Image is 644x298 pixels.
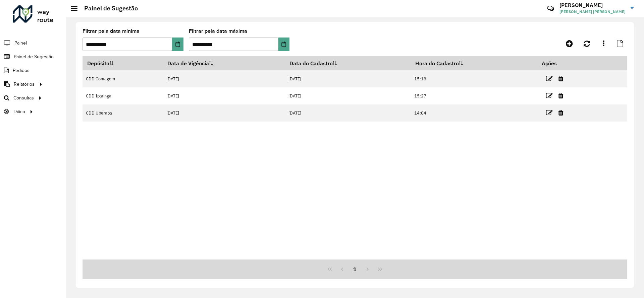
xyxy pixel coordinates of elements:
span: Painel [14,40,27,47]
td: [DATE] [285,70,411,87]
span: [PERSON_NAME] [PERSON_NAME] [559,9,626,15]
span: Painel de Sugestão [14,53,54,60]
td: 14:04 [411,104,537,122]
td: [DATE] [163,70,285,87]
a: Excluir [558,108,563,117]
td: [DATE] [163,87,285,104]
td: [DATE] [285,87,411,104]
th: Ações [537,56,578,70]
button: 1 [348,263,361,276]
td: 15:18 [411,70,537,87]
span: Consultas [13,94,34,101]
span: Pedidos [13,67,30,74]
th: Depósito [83,56,163,70]
button: Choose Date [278,38,289,51]
th: Data do Cadastro [285,56,411,70]
label: Filtrar pela data máxima [189,27,247,35]
td: [DATE] [285,104,411,122]
a: Editar [546,91,553,100]
span: Tático [13,108,25,115]
th: Data de Vigência [163,56,285,70]
a: Excluir [558,74,563,83]
a: Editar [546,74,553,83]
a: Editar [546,108,553,117]
label: Filtrar pela data mínima [83,27,140,35]
th: Hora do Cadastro [411,56,537,70]
td: CDD Contagem [83,70,163,87]
button: Choose Date [172,38,183,51]
h3: [PERSON_NAME] [559,2,626,8]
td: 15:27 [411,87,537,104]
h2: Painel de Sugestão [77,5,138,12]
span: Relatórios [14,81,35,88]
a: Contato Rápido [543,1,558,16]
td: CDD Uberaba [83,104,163,122]
td: [DATE] [163,104,285,122]
a: Excluir [558,91,563,100]
td: CDD Ipatinga [83,87,163,104]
